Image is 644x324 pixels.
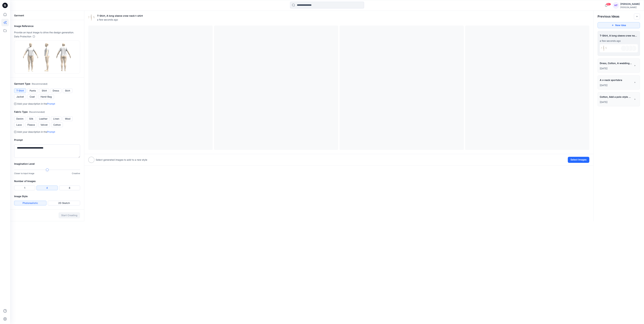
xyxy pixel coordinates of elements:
button: Coat [27,94,37,99]
p: Closer to input image [14,172,34,175]
p: September 15, 2025 [600,39,638,43]
button: Linen [51,116,61,121]
button: Dress [50,88,61,93]
span: T-Shirt, A long sleeve crew neck t-shirt [600,33,638,38]
span: ( Recommended ) [32,83,47,85]
button: Silk [27,116,35,121]
button: Photorealistic [14,201,46,205]
h2: Image Reference [14,24,80,28]
h2: Fabric Type [14,110,80,114]
button: Velvet [38,122,50,127]
img: eyJhbGciOiJIUzI1NiIsImtpZCI6IjAiLCJ0eXAiOiJKV1QifQ.eyJkYXRhIjp7InR5cGUiOiJzdG9yYWdlIiwicGF0aCI6Im... [88,14,94,21]
p: Add your description in the [17,102,55,106]
h2: Image Style [14,194,80,198]
button: Fleece [25,122,37,127]
button: Hand-Bag [38,94,54,99]
div: [PERSON_NAME] [620,6,640,9]
h2: Previous Ideas [598,14,619,19]
button: New Idea [598,22,640,28]
button: T-Shirt [14,88,26,93]
p: July 15, 2025 [600,83,632,87]
a: Prompt [47,102,55,105]
span: A v-neck sportsbra [600,78,632,82]
img: eyJhbGciOiJIUzI1NiIsImtpZCI6IjAiLCJ0eXAiOiJKV1QifQ.eyJkYXRhIjp7InR5cGUiOiJzdG9yYWdlIiwicGF0aCI6Im... [601,46,606,51]
button: Jacket [14,94,26,99]
p: June 16, 2025 [600,100,632,104]
h2: Prompt [14,138,80,142]
button: Cotton [51,122,63,127]
button: Skirt [63,88,72,93]
button: Toggle idea bar [634,13,640,20]
h2: Garment Type [14,82,80,86]
span: Cotton, Add a polo style collar and a curved hem [600,94,632,99]
p: T-Shirt, A long sleeve crew neck t-shirt [97,14,143,18]
button: Lace [14,122,24,127]
img: eyJhbGciOiJIUzI1NiIsImtpZCI6IjAiLCJ0eXAiOiJKV1QifQ.eyJkYXRhIjp7InR5cGUiOiJzdG9yYWdlIiwicGF0aCI6Im... [16,42,79,72]
span: 99+ [606,3,611,6]
button: Wool [63,116,73,121]
button: Pants [27,88,38,93]
button: Select Images [568,157,589,163]
p: Data Protection [14,34,31,39]
button: 8 [59,186,80,190]
p: Provide an input image to drive the design generation. [14,30,80,34]
span: a few seconds ago [97,18,143,21]
h2: Number of Images [14,179,80,183]
p: Add your description in the [17,130,55,134]
h2: Imagination Level [14,162,80,166]
button: Shirt [40,88,49,93]
p: July 24, 2025 [600,66,632,70]
button: 4 [37,186,58,190]
a: Prompt [47,130,55,133]
span: Dress, Cotton, A wedding gown with a ruffled skirt, corset bodice, and puff sleeves [600,61,632,66]
p: Select generated images to add to a new style [96,158,147,162]
button: 2D Sketch [48,201,80,205]
button: Denim [14,116,26,121]
p: Creative [72,172,80,175]
div: HT [613,2,619,8]
div: [PERSON_NAME] [620,2,640,6]
button: 1 [14,186,35,190]
button: Leather [37,116,50,121]
span: ( Recommended ) [29,111,45,113]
